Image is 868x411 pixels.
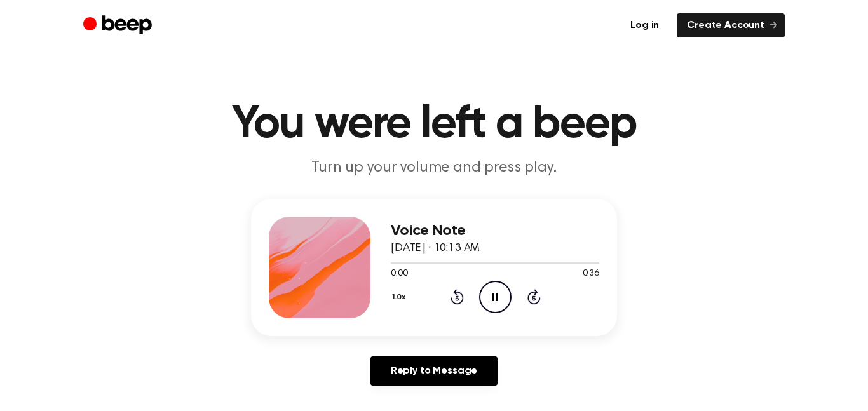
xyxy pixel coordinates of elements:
a: Create Account [677,13,785,37]
a: Log in [620,13,669,37]
h1: You were left a beep [109,102,759,147]
a: Reply to Message [370,356,498,386]
p: Turn up your volume and press play. [190,158,678,179]
h3: Voice Note [391,222,599,239]
span: 0:00 [391,267,407,281]
button: 1.0x [391,286,410,308]
span: 0:36 [583,267,599,281]
a: Beep [83,13,155,38]
span: [DATE] · 10:13 AM [391,243,480,254]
